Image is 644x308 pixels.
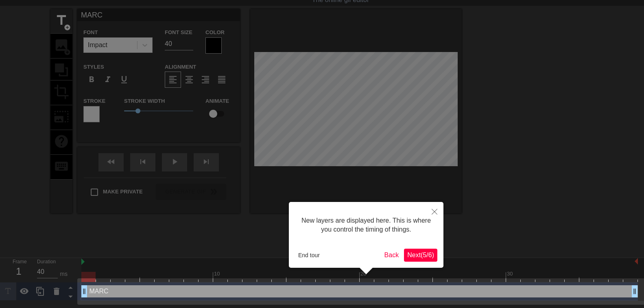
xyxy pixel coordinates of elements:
div: New layers are displayed here. This is where you control the timing of things. [295,208,437,243]
button: End tour [295,249,323,261]
button: Back [381,249,402,262]
button: Close [426,202,443,221]
button: Next [404,249,437,262]
span: Next ( 5 / 6 ) [407,252,434,258]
